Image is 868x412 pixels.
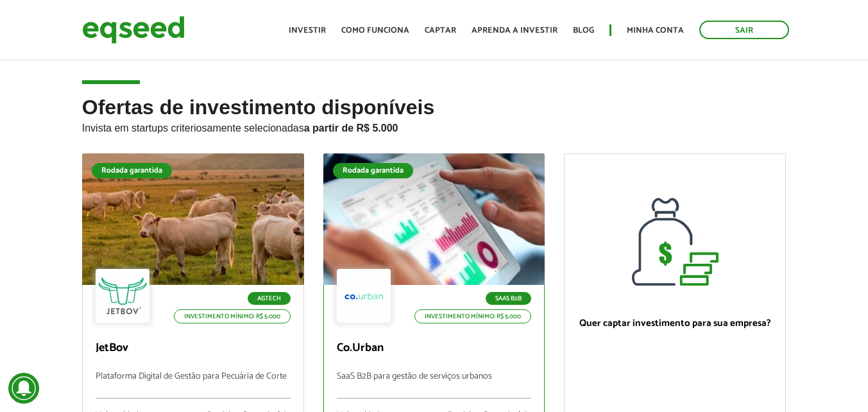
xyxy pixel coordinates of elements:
p: Quer captar investimento para sua empresa? [577,318,772,329]
p: Plataforma Digital de Gestão para Pecuária de Corte [96,372,291,399]
div: Rodada garantida [92,163,172,178]
p: Investimento mínimo: R$ 5.000 [174,309,291,323]
a: Investir [289,26,326,35]
p: Investimento mínimo: R$ 5.000 [414,309,531,323]
img: EqSeed [82,13,185,47]
h2: Ofertas de investimento disponíveis [82,96,787,153]
a: Como funciona [341,26,409,35]
a: Blog [573,26,594,35]
a: Aprenda a investir [472,26,557,35]
p: SaaS B2B para gestão de serviços urbanos [337,372,532,399]
a: Sair [699,21,789,39]
p: JetBov [96,341,291,356]
p: SaaS B2B [486,292,531,305]
p: Invista em startups criteriosamente selecionadas [82,119,787,134]
p: Co.Urban [337,341,532,356]
div: Rodada garantida [333,163,413,178]
p: Agtech [248,292,291,305]
strong: a partir de R$ 5.000 [304,123,398,133]
a: Minha conta [627,26,684,35]
a: Captar [425,26,456,35]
